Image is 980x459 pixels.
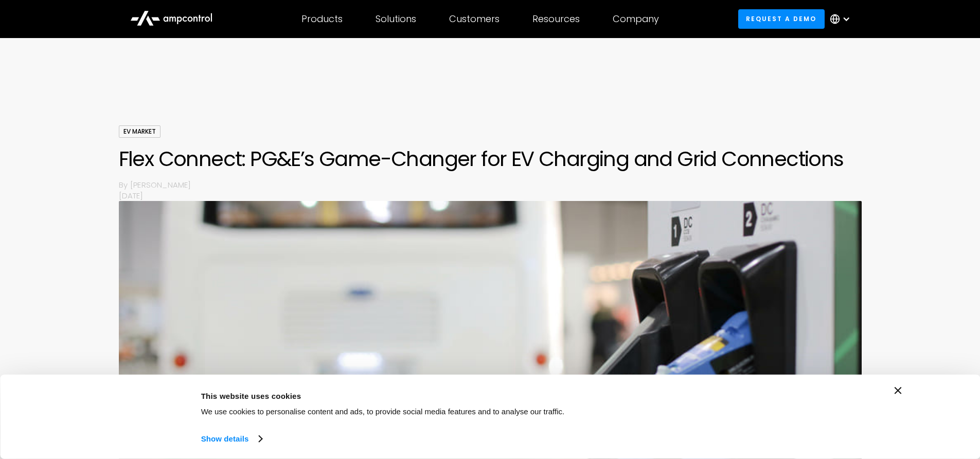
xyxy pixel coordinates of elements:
button: Close banner [895,387,902,394]
button: Okay [728,387,876,417]
p: By [119,179,130,190]
div: Customers [449,13,500,25]
span: We use cookies to personalise content and ads, to provide social media features and to analyse ou... [201,407,565,416]
div: Resources [532,13,580,25]
div: This website uses cookies [201,390,705,402]
div: Products [301,13,343,25]
a: Show details [201,431,262,447]
a: Request a demo [738,9,825,28]
div: Solutions [376,13,416,25]
p: [PERSON_NAME] [130,179,862,190]
div: EV Market [119,125,161,138]
h1: Flex Connect: PG&E’s Game-Changer for EV Charging and Grid Connections [119,146,862,171]
div: Company [613,13,659,25]
p: [DATE] [119,190,862,201]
